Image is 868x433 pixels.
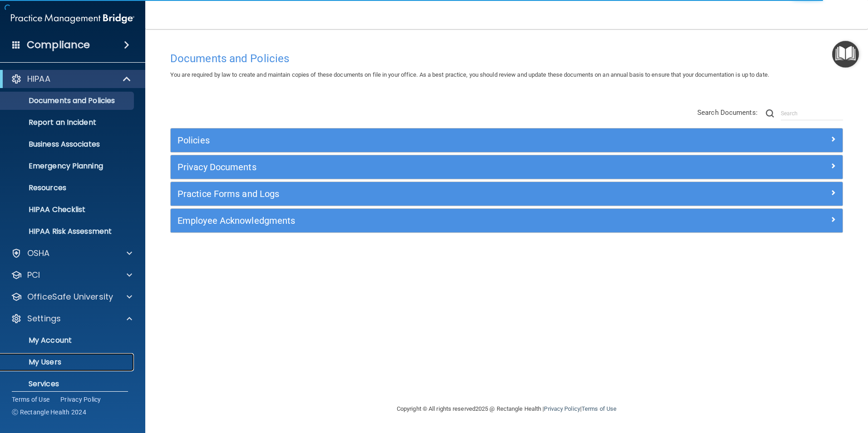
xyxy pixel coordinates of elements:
[11,270,132,280] a: PCI
[178,189,668,199] h5: Practice Forms and Logs
[766,109,774,118] img: ic-search.3b580494.png
[170,71,769,78] span: You are required by law to create and maintain copies of these documents on file in your office. ...
[170,53,843,64] h4: Documents and Policies
[178,160,836,174] a: Privacy Documents
[27,270,40,280] p: PCI
[11,248,132,259] a: OSHA
[781,107,843,120] input: Search
[27,74,50,84] p: HIPAA
[6,183,130,192] p: Resources
[697,108,758,117] span: Search Documents:
[178,135,668,145] h5: Policies
[178,216,668,226] h5: Employee Acknowledgments
[6,358,130,367] p: My Users
[11,10,134,28] img: PMB logo
[582,405,616,412] a: Terms of Use
[11,313,132,324] a: Settings
[6,96,130,105] p: Documents and Policies
[544,405,580,412] a: Privacy Policy
[27,39,90,51] h4: Compliance
[60,395,101,404] a: Privacy Policy
[832,41,859,68] button: Open Resource Center
[178,187,836,201] a: Practice Forms and Logs
[27,291,113,302] p: OfficeSafe University
[11,74,132,84] a: HIPAA
[6,336,130,345] p: My Account
[178,162,668,172] h5: Privacy Documents
[27,313,61,324] p: Settings
[6,118,130,127] p: Report an Incident
[12,395,49,404] a: Terms of Use
[11,291,132,302] a: OfficeSafe University
[27,248,50,259] p: OSHA
[178,213,836,228] a: Employee Acknowledgments
[6,227,130,236] p: HIPAA Risk Assessment
[6,379,130,389] p: Services
[341,394,672,423] div: Copyright © All rights reserved 2025 @ Rectangle Health | |
[12,408,86,417] span: Ⓒ Rectangle Health 2024
[6,140,130,149] p: Business Associates
[178,133,836,148] a: Policies
[6,205,130,214] p: HIPAA Checklist
[6,162,130,171] p: Emergency Planning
